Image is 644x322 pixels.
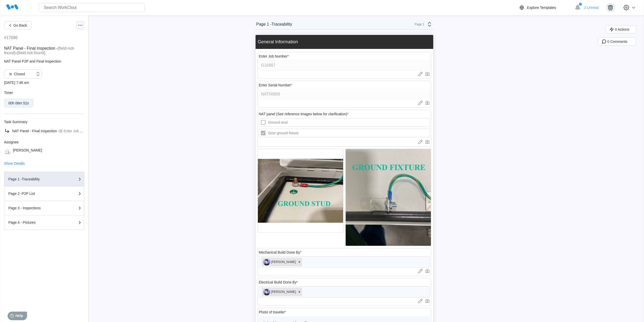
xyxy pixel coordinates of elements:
[17,51,46,55] mark: {field-not-found}
[4,172,84,186] button: Page 1 -Traceability
[259,54,289,58] div: Enter Job Number
[259,280,298,284] div: Electrical Build Done By
[259,118,430,127] label: Ground stud
[519,5,572,11] a: Explore Templates
[15,51,17,55] span: -
[13,148,42,155] div: [PERSON_NAME]
[8,101,29,105] div: 00h 06m 52s
[4,120,84,124] div: Task Summary
[8,192,59,195] div: Page 2 -P2P List
[259,60,430,70] input: Type here...
[607,40,627,43] span: 0 Comments
[4,201,84,215] button: Page 3 - Inspections
[259,310,286,314] div: Photo of traveler
[4,162,25,165] button: Show Details
[4,59,84,63] div: NAT Panel P2P and Final Inspection
[4,140,84,144] div: Assignee
[8,221,59,224] div: Page 4 - Pictures
[606,25,636,33] button: 0 Actions
[412,23,424,26] div: Page 1
[259,250,302,254] div: Mechanical Build Done By
[584,6,599,10] span: 3 Unread
[4,215,84,230] button: Page 4 - Pictures
[4,91,84,95] div: Timer
[4,46,58,50] span: NAT Panel - Final Inspection -
[8,206,59,210] div: Page 3 - Inspections
[7,70,25,78] div: Closed
[4,148,11,155] img: clout-09.png
[259,129,430,137] label: Door ground fixture
[256,22,292,27] div: Page 1 -Traceability
[527,6,556,10] div: Explore Templates
[4,81,84,85] div: [DATE] 7:46 am
[259,89,430,99] input: Type here...
[4,35,17,40] div: #17696
[258,39,298,45] div: General Information
[258,149,343,233] img: IMG_0633.jpg
[4,186,84,201] button: Page 2 -P2P List
[346,149,431,246] img: IMG_0630.jpg
[4,21,31,29] button: Go Back
[13,24,27,27] span: Go Back
[8,177,59,181] div: Page 1 -Traceability
[59,129,92,133] mark: @ Enter Job Number
[615,28,629,31] span: 0 Actions
[4,46,75,55] mark: {field-not-found}
[259,112,349,116] div: NAT panel (See reference images below for clarification)
[4,128,84,134] a: NAT Panel - Final Inspection -@ Enter Job Number
[38,3,145,12] input: Search WorkClout
[598,37,636,46] button: 0 Comments
[259,83,292,87] div: Enter Serial Number
[606,3,615,12] img: gorilla.png
[12,129,59,133] span: NAT Panel - Final Inspection -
